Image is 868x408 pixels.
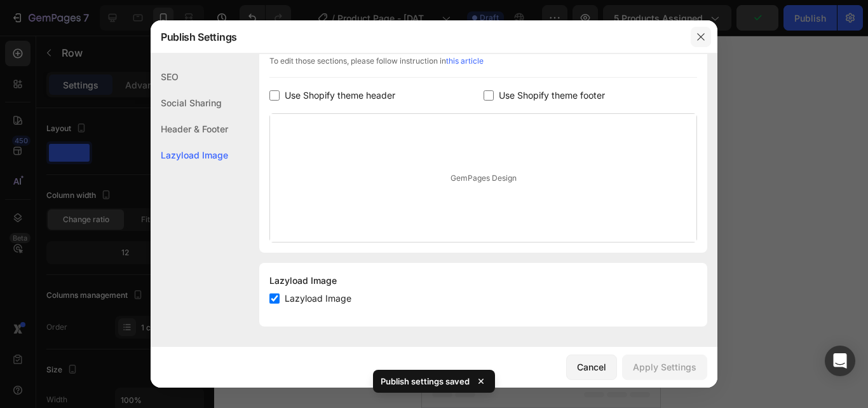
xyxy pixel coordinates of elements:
[577,360,606,374] div: Cancel
[151,64,228,90] div: SEO
[85,222,153,233] span: from URL or image
[11,134,71,147] span: Add section
[16,29,37,40] div: Row
[446,56,484,66] a: this article
[269,55,697,78] div: To edit those sections, please follow instruction in
[825,346,855,376] div: Open Intercom Messenger
[499,88,605,103] span: Use Shopify theme footer
[151,116,228,142] div: Header & Footer
[285,88,395,103] span: Use Shopify theme header
[64,6,149,19] span: iPhone 13 Mini ( 375 px)
[151,20,684,53] div: Publish Settings
[566,355,617,380] button: Cancel
[381,375,470,388] p: Publish settings saved
[81,249,158,262] div: Add blank section
[622,355,707,380] button: Apply Settings
[285,291,351,306] span: Lazyload Image
[633,360,696,374] div: Apply Settings
[269,273,697,288] div: Lazyload Image
[151,90,228,116] div: Social Sharing
[81,162,158,176] div: Choose templates
[71,265,166,276] span: then drag & drop elements
[93,60,161,71] div: Drop element here
[86,206,153,219] div: Generate layout
[270,114,696,242] div: GemPages Design
[75,178,162,190] span: inspired by CRO experts
[151,142,228,168] div: Lazyload Image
